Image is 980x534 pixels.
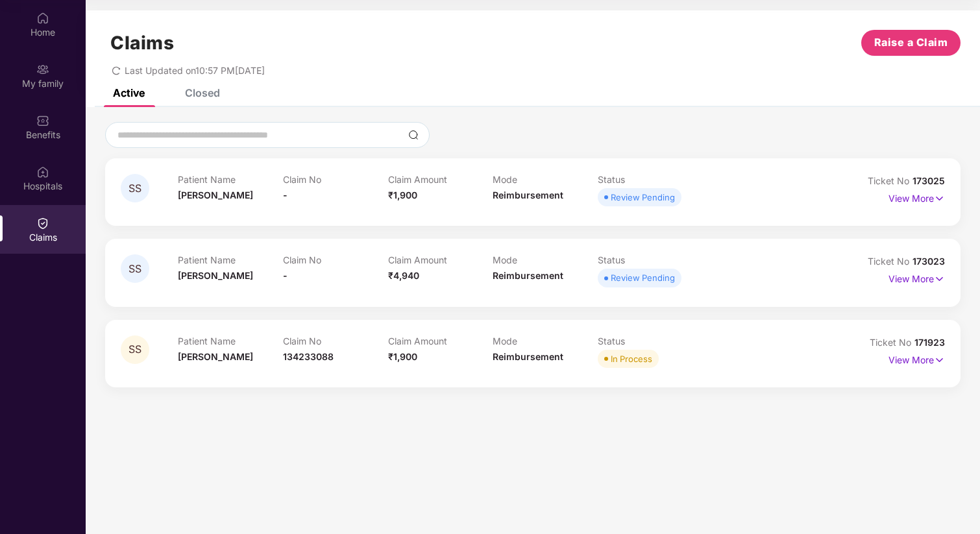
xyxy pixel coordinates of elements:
p: Claim Amount [388,335,493,346]
p: Claim Amount [388,174,493,185]
p: Mode [493,174,598,185]
span: redo [112,65,121,76]
img: svg+xml;base64,PHN2ZyB4bWxucz0iaHR0cDovL3d3dy53My5vcmcvMjAwMC9zdmciIHdpZHRoPSIxNyIgaGVpZ2h0PSIxNy... [934,353,945,367]
span: SS [129,183,141,194]
span: SS [129,263,141,274]
span: ₹4,940 [388,270,419,281]
p: Patient Name [178,335,283,346]
p: Claim No [283,335,388,346]
div: Active [113,86,145,99]
div: In Process [611,352,652,365]
span: Last Updated on 10:57 PM[DATE] [125,65,265,76]
span: Raise a Claim [874,34,948,51]
button: Raise a Claim [861,30,961,56]
p: Claim No [283,254,388,265]
span: Reimbursement [493,189,563,200]
p: Status [598,174,703,185]
span: ₹1,900 [388,351,417,362]
p: Patient Name [178,254,283,265]
span: Ticket No [870,337,914,348]
span: [PERSON_NAME] [178,351,253,362]
p: Claim Amount [388,254,493,265]
p: View More [888,350,945,367]
span: 171923 [914,337,945,348]
img: svg+xml;base64,PHN2ZyBpZD0iSG9zcGl0YWxzIiB4bWxucz0iaHR0cDovL3d3dy53My5vcmcvMjAwMC9zdmciIHdpZHRoPS... [36,165,49,178]
span: Ticket No [868,175,913,186]
img: svg+xml;base64,PHN2ZyBpZD0iU2VhcmNoLTMyeDMyIiB4bWxucz0iaHR0cDovL3d3dy53My5vcmcvMjAwMC9zdmciIHdpZH... [408,130,419,140]
p: Mode [493,254,598,265]
p: View More [888,269,945,286]
h1: Claims [110,32,174,54]
span: [PERSON_NAME] [178,270,253,281]
span: Ticket No [868,256,913,267]
span: 173025 [913,175,945,186]
span: SS [129,344,141,355]
p: Status [598,254,703,265]
span: Reimbursement [493,270,563,281]
div: Closed [185,86,220,99]
img: svg+xml;base64,PHN2ZyB4bWxucz0iaHR0cDovL3d3dy53My5vcmcvMjAwMC9zdmciIHdpZHRoPSIxNyIgaGVpZ2h0PSIxNy... [934,191,945,206]
span: ₹1,900 [388,189,417,200]
img: svg+xml;base64,PHN2ZyBpZD0iQmVuZWZpdHMiIHhtbG5zPSJodHRwOi8vd3d3LnczLm9yZy8yMDAwL3N2ZyIgd2lkdGg9Ij... [36,114,49,127]
span: 173023 [913,256,945,267]
div: Review Pending [611,191,675,204]
span: Reimbursement [493,351,563,362]
img: svg+xml;base64,PHN2ZyBpZD0iQ2xhaW0iIHhtbG5zPSJodHRwOi8vd3d3LnczLm9yZy8yMDAwL3N2ZyIgd2lkdGg9IjIwIi... [36,217,49,230]
p: Status [598,335,703,346]
img: svg+xml;base64,PHN2ZyB3aWR0aD0iMjAiIGhlaWdodD0iMjAiIHZpZXdCb3g9IjAgMCAyMCAyMCIgZmlsbD0ibm9uZSIgeG... [36,63,49,76]
span: - [283,270,288,281]
p: Claim No [283,174,388,185]
p: Mode [493,335,598,346]
img: svg+xml;base64,PHN2ZyB4bWxucz0iaHR0cDovL3d3dy53My5vcmcvMjAwMC9zdmciIHdpZHRoPSIxNyIgaGVpZ2h0PSIxNy... [934,272,945,286]
div: Review Pending [611,271,675,284]
span: - [283,189,288,200]
span: 134233088 [283,351,334,362]
img: svg+xml;base64,PHN2ZyBpZD0iSG9tZSIgeG1sbnM9Imh0dHA6Ly93d3cudzMub3JnLzIwMDAvc3ZnIiB3aWR0aD0iMjAiIG... [36,12,49,25]
p: View More [888,188,945,206]
span: [PERSON_NAME] [178,189,253,200]
p: Patient Name [178,174,283,185]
